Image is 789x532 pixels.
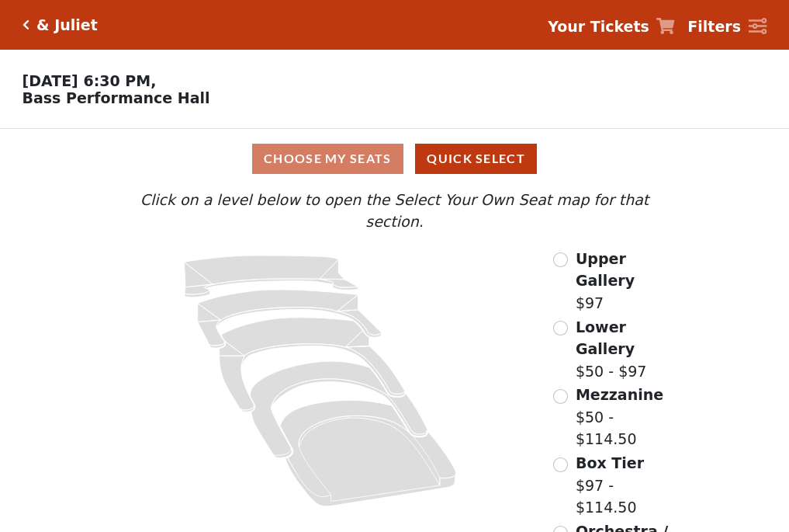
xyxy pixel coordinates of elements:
[415,144,537,174] button: Quick Select
[281,400,457,506] path: Orchestra / Parterre Circle - Seats Available: 21
[687,16,767,38] a: Filters
[198,290,382,348] path: Lower Gallery - Seats Available: 72
[576,250,635,290] span: Upper Gallery
[576,452,680,519] label: $97 - $114.50
[22,19,29,30] a: Click here to go back to filters
[576,248,680,315] label: $97
[109,189,679,233] p: Click on a level below to open the Select Your Own Seat map for that section.
[576,318,635,358] span: Lower Gallery
[576,384,680,450] label: $50 - $114.50
[576,386,663,403] span: Mezzanine
[185,256,358,297] path: Upper Gallery - Seats Available: 311
[687,18,741,35] strong: Filters
[548,16,675,38] a: Your Tickets
[36,16,98,34] h5: & Juliet
[576,316,680,383] label: $50 - $97
[548,18,649,35] strong: Your Tickets
[576,454,644,471] span: Box Tier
